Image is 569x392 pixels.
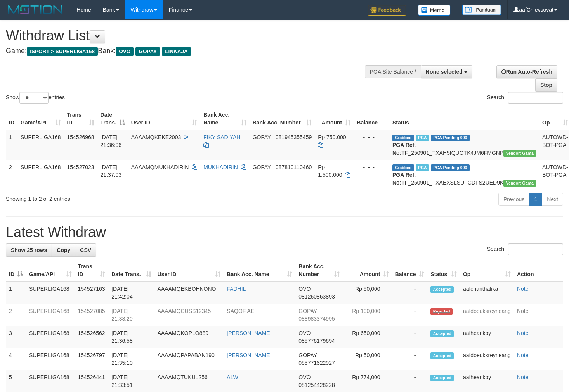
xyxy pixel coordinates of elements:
[460,259,514,281] th: Op: activate to sort column ascending
[421,65,472,78] button: None selected
[108,326,154,348] td: [DATE] 21:36:58
[392,135,414,141] span: Grabbed
[135,47,160,56] span: GOPAY
[97,108,128,130] th: Date Trans.: activate to sort column descending
[298,338,335,344] span: Copy 085776179694 to clipboard
[298,286,311,292] span: OVO
[430,286,454,293] span: Accepted
[203,164,238,170] a: MUKHADIRIN
[227,352,271,358] a: [PERSON_NAME]
[26,259,75,281] th: Game/API: activate to sort column ascending
[427,259,460,281] th: Status: activate to sort column ascending
[487,243,563,255] label: Search:
[26,326,75,348] td: SUPERLIGA168
[154,348,224,370] td: AAAAMQPAPABAN190
[318,164,342,178] span: Rp 1.500.000
[392,304,428,326] td: -
[6,4,65,16] img: MOTION_logo.png
[498,193,529,206] a: Previous
[57,247,70,253] span: Copy
[392,142,416,156] b: PGA Ref. No:
[517,352,529,358] a: Note
[108,348,154,370] td: [DATE] 21:35:10
[19,92,49,104] select: Showentries
[6,326,26,348] td: 3
[253,134,271,140] span: GOPAY
[17,108,64,130] th: Game/API: activate to sort column ascending
[535,78,557,92] a: Stop
[253,164,271,170] span: GOPAY
[298,360,335,366] span: Copy 085771622927 to clipboard
[460,281,514,304] td: aafchanthalika
[17,160,64,190] td: SUPERLIGA168
[6,160,17,190] td: 2
[357,133,386,141] div: - - -
[298,308,317,314] span: GOPAY
[75,281,109,304] td: 154527163
[416,164,429,171] span: Marked by aafheankoy
[298,316,335,322] span: Copy 088983374995 to clipboard
[392,348,428,370] td: -
[460,326,514,348] td: aafheankoy
[517,374,529,380] a: Note
[64,108,97,130] th: Trans ID: activate to sort column ascending
[430,352,454,359] span: Accepted
[6,304,26,326] td: 2
[131,164,189,170] span: AAAAMQMUKHADIRIN
[203,134,240,140] a: FIKY SADIYAH
[108,281,154,304] td: [DATE] 21:42:04
[101,164,122,178] span: [DATE] 21:37:03
[298,294,335,300] span: Copy 081260863893 to clipboard
[315,108,354,130] th: Amount: activate to sort column ascending
[343,281,392,304] td: Rp 50,000
[431,164,470,171] span: PGA Pending
[503,180,536,187] span: Vendor URL: https://trx31.1velocity.biz
[343,326,392,348] td: Rp 650,000
[154,326,224,348] td: AAAAMQKOPLO889
[200,108,249,130] th: Bank Acc. Name: activate to sort column ascending
[154,281,224,304] td: AAAAMQEKBOHNONO
[75,259,109,281] th: Trans ID: activate to sort column ascending
[430,375,454,381] span: Accepted
[460,348,514,370] td: aafdoeuksreyneang
[128,108,200,130] th: User ID: activate to sort column ascending
[6,28,371,43] h1: Withdraw List
[430,308,452,315] span: Rejected
[354,108,389,130] th: Balance
[298,352,317,358] span: GOPAY
[389,130,539,160] td: TF_250901_TXAH5IQUOTK4JM6FMGNP
[542,193,563,206] a: Next
[75,326,109,348] td: 154526562
[430,330,454,337] span: Accepted
[6,47,371,55] h4: Game: Bank:
[108,259,154,281] th: Date Trans.: activate to sort column ascending
[75,304,109,326] td: 154527085
[416,135,429,141] span: Marked by aafheankoy
[75,243,96,257] a: CSV
[227,286,246,292] a: FADHIL
[392,259,428,281] th: Balance: activate to sort column ascending
[343,304,392,326] td: Rp 100,000
[496,65,557,78] a: Run Auto-Refresh
[6,224,563,240] h1: Latest Withdraw
[276,134,312,140] span: Copy 081945355459 to clipboard
[487,92,563,104] label: Search:
[460,304,514,326] td: aafdoeuksreyneang
[26,304,75,326] td: SUPERLIGA168
[295,259,342,281] th: Bank Acc. Number: activate to sort column ascending
[6,92,65,104] label: Show entries
[26,348,75,370] td: SUPERLIGA168
[426,69,463,75] span: None selected
[154,259,224,281] th: User ID: activate to sort column ascending
[162,47,191,56] span: LINKAJA
[418,5,451,16] img: Button%20Memo.svg
[431,135,470,141] span: PGA Pending
[26,281,75,304] td: SUPERLIGA168
[227,374,239,380] a: ALWI
[298,374,311,380] span: OVO
[298,330,311,336] span: OVO
[6,108,17,130] th: ID
[276,164,312,170] span: Copy 087810110460 to clipboard
[6,243,52,257] a: Show 25 rows
[508,92,563,104] input: Search:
